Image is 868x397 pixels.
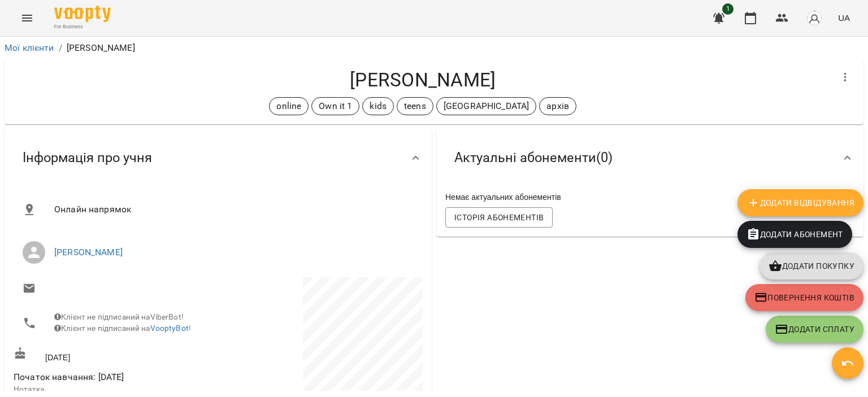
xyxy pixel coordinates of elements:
[397,97,433,115] div: teens
[14,5,41,32] button: Menu
[59,41,62,55] li: /
[14,68,832,91] h4: [PERSON_NAME]
[54,312,184,321] span: Клієнт не підписаний на ViberBot!
[54,6,111,22] img: Voopty Logo
[370,99,387,113] p: kids
[445,207,553,228] button: Історія абонементів
[14,372,124,382] span: Початок навчання: [DATE]
[23,149,152,167] span: Інформація про учня
[737,221,852,248] button: Додати Абонемент
[775,322,854,336] span: Додати Сплату
[722,3,734,15] span: 1
[14,384,216,395] p: Нотатка
[150,324,189,333] a: VooptyBot
[806,10,822,26] img: avatar_s.png
[362,97,394,115] div: kids
[444,99,530,113] p: [GEOGRAPHIC_DATA]
[759,252,863,280] button: Додати покупку
[276,99,301,113] p: online
[67,41,135,55] p: [PERSON_NAME]
[443,189,857,205] div: Немає актуальних абонементів
[319,99,352,113] p: Own it 1
[454,149,613,167] span: Актуальні абонементи ( 0 )
[454,211,544,224] span: Історія абонементів
[404,99,426,113] p: teens
[311,97,359,115] div: Own it 1
[546,99,569,113] p: архів
[5,129,432,187] div: Інформація про учня
[539,97,576,115] div: архів
[54,203,414,216] span: Онлайн напрямок
[737,189,863,216] button: Додати Відвідування
[838,12,850,24] span: UA
[766,316,863,343] button: Додати Сплату
[436,97,537,115] div: [GEOGRAPHIC_DATA]
[754,291,854,304] span: Повернення коштів
[747,228,843,241] span: Додати Абонемент
[5,41,863,55] nav: breadcrumb
[54,23,111,30] span: For Business
[747,196,854,210] span: Додати Відвідування
[834,7,854,28] button: UA
[5,42,54,53] a: Мої клієнти
[11,344,218,365] div: [DATE]
[54,324,191,333] span: Клієнт не підписаний на !
[769,259,854,273] span: Додати покупку
[436,129,863,187] div: Актуальні абонементи(0)
[745,284,863,311] button: Повернення коштів
[269,97,309,115] div: online
[54,247,123,258] a: [PERSON_NAME]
